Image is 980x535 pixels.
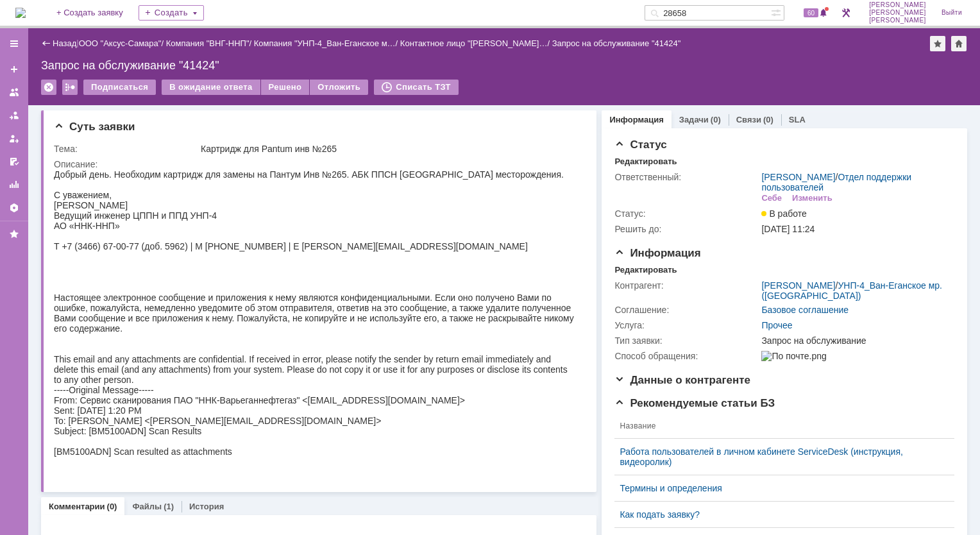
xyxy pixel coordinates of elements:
span: Рекомендуемые статьи БЗ [614,397,775,409]
a: Мои заявки [4,128,24,149]
a: SLA [789,115,806,124]
div: (1) [164,502,174,511]
a: Прочее [761,320,792,330]
a: УНП-4_Ван-Еганское мр. ([GEOGRAPHIC_DATA]) [761,280,942,301]
div: Работа с массовостью [62,80,78,95]
div: / [400,38,552,48]
div: Описание: [54,159,581,169]
div: Соглашение: [614,305,759,315]
div: Сделать домашней страницей [951,36,967,51]
div: Услуга: [614,320,759,330]
div: Создать [139,5,204,21]
a: Назад [53,38,76,48]
a: Как подать заявку? [620,509,939,520]
span: Информация [614,247,700,259]
div: Редактировать [614,265,677,275]
a: Компания "УНП-4_Ван-Еганское м… [254,38,396,48]
a: Заявки в моей ответственности [4,105,24,126]
span: 60 [804,8,818,17]
a: Файлы [132,502,162,511]
a: Перейти на домашнюю страницу [15,8,26,18]
a: Отчеты [4,174,24,195]
img: По почте.png [761,351,826,361]
span: [PERSON_NAME] [869,9,926,17]
a: Компания "ВНГ-ННП" [166,38,249,48]
div: Контрагент: [614,280,759,291]
div: Статус: [614,208,759,219]
a: Создать заявку [4,59,24,80]
a: Информация [609,115,663,124]
span: Данные о контрагенте [614,374,750,386]
span: [PERSON_NAME] [869,1,926,9]
div: Изменить [792,193,832,203]
div: (0) [763,115,773,124]
a: Работа пользователей в личном кабинете ServiceDesk (инструкция, видеоролик) [620,446,939,467]
div: (0) [107,502,117,511]
a: Контактное лицо "[PERSON_NAME]… [400,38,548,48]
div: Тип заявки: [614,335,759,346]
a: Перейти в интерфейс администратора [838,5,854,21]
div: / [254,38,400,48]
div: Картридж для Pantum инв №265 [201,144,579,154]
div: Запрос на обслуживание "41424" [552,38,681,48]
div: Редактировать [614,157,677,167]
span: Статус [614,139,666,151]
a: Отдел поддержки пользователей [761,172,911,192]
a: Задачи [679,115,709,124]
div: (0) [711,115,721,124]
img: logo [15,8,26,18]
div: / [761,172,948,192]
span: Суть заявки [54,121,135,133]
div: Запрос на обслуживание "41424" [41,59,967,72]
div: Запрос на обслуживание [761,335,948,346]
div: Добавить в избранное [930,36,945,51]
div: Ответственный: [614,172,759,182]
a: Настройки [4,198,24,218]
div: Тема: [54,144,198,154]
a: ООО "Аксус-Самара" [79,38,162,48]
div: / [761,280,948,301]
div: Решить до: [614,224,759,234]
a: Заявки на командах [4,82,24,103]
span: [PERSON_NAME] [869,17,926,24]
a: Мои согласования [4,151,24,172]
a: Термины и определения [620,483,939,493]
a: [PERSON_NAME] [761,280,835,291]
span: [DATE] 11:24 [761,224,815,234]
div: / [79,38,166,48]
a: История [189,502,224,511]
div: Способ обращения: [614,351,759,361]
a: Комментарии [49,502,105,511]
div: Себе [761,193,782,203]
a: Связи [736,115,761,124]
span: Расширенный поиск [771,6,784,18]
a: Базовое соглашение [761,305,849,315]
div: | [76,38,78,47]
a: [PERSON_NAME] [761,172,835,182]
th: Название [614,414,944,439]
span: В работе [761,208,806,219]
div: / [166,38,254,48]
div: Удалить [41,80,56,95]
